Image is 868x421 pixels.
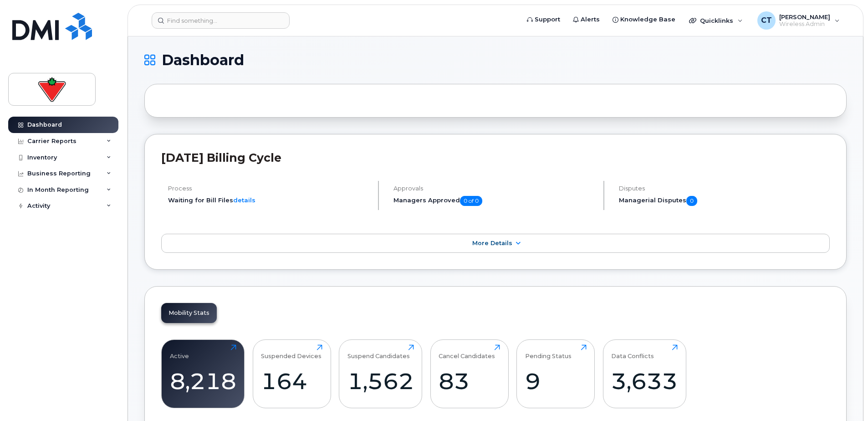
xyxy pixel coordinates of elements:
[261,344,322,359] div: Suspended Devices
[261,344,322,403] a: Suspended Devices164
[439,344,500,403] a: Cancel Candidates83
[619,196,830,206] h5: Managerial Disputes
[168,196,370,205] li: Waiting for Bill Files
[472,240,512,246] span: More Details
[460,196,482,206] span: 0 of 0
[161,151,830,164] h2: [DATE] Billing Cycle
[393,196,596,206] h5: Managers Approved
[170,344,189,359] div: Active
[347,344,414,403] a: Suspend Candidates1,562
[439,344,495,359] div: Cancel Candidates
[168,185,370,192] h4: Process
[525,344,587,403] a: Pending Status9
[393,185,596,192] h4: Approvals
[611,344,654,359] div: Data Conflicts
[525,344,572,359] div: Pending Status
[347,344,410,359] div: Suspend Candidates
[611,344,678,403] a: Data Conflicts3,633
[233,196,255,204] a: details
[170,344,236,403] a: Active8,218
[525,368,587,395] div: 9
[162,53,244,67] span: Dashboard
[261,368,322,395] div: 164
[611,368,678,395] div: 3,633
[347,368,414,395] div: 1,562
[686,196,697,206] span: 0
[439,368,500,395] div: 83
[619,185,830,192] h4: Disputes
[170,368,236,395] div: 8,218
